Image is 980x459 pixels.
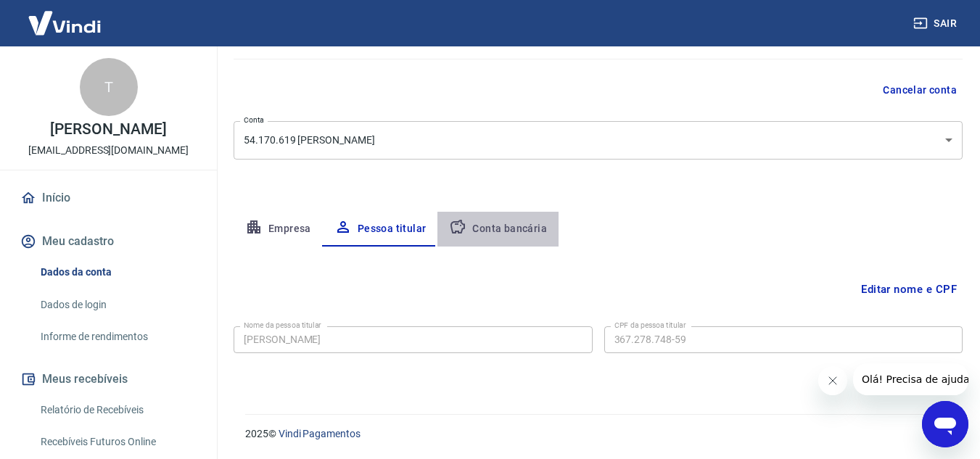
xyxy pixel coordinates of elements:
a: Relatório de Recebíveis [35,395,199,425]
a: Dados de login [35,290,199,320]
img: Vindi [17,1,112,45]
label: Conta [244,115,264,125]
p: [EMAIL_ADDRESS][DOMAIN_NAME] [28,143,189,158]
button: Cancelar conta [877,77,963,104]
a: Início [17,182,199,214]
a: Informe de rendimentos [35,322,199,352]
p: [PERSON_NAME] [50,122,166,137]
iframe: Botão para abrir a janela de mensagens [922,401,968,447]
a: Dados da conta [35,257,199,287]
button: Pessoa titular [323,212,438,247]
button: Editar nome e CPF [855,276,963,303]
button: Sair [910,10,963,37]
button: Meus recebíveis [17,363,199,395]
iframe: Mensagem da empresa [853,363,968,395]
div: T [80,58,138,116]
span: Olá! Precisa de ajuda? [9,10,122,22]
label: CPF da pessoa titular [614,320,686,331]
p: 2025 © [245,426,945,442]
a: Vindi Pagamentos [279,428,361,439]
button: Meu cadastro [17,226,199,257]
iframe: Fechar mensagem [818,366,847,395]
div: 54.170.619 [PERSON_NAME] [234,121,963,160]
label: Nome da pessoa titular [244,320,321,331]
button: Empresa [234,212,323,247]
button: Conta bancária [437,212,559,247]
a: Recebíveis Futuros Online [35,427,199,457]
